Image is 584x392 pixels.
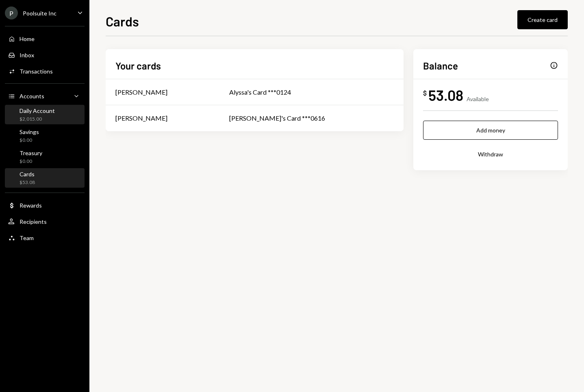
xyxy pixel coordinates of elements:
[5,198,85,212] a: Rewards
[20,202,42,209] div: Rewards
[20,128,39,135] div: Savings
[5,64,85,78] a: Transactions
[5,168,85,188] a: Cards$53.08
[423,89,427,97] div: $
[229,113,394,123] div: [PERSON_NAME]'s Card ***0616
[20,179,35,186] div: $53.08
[20,93,44,100] div: Accounts
[423,121,558,140] button: Add money
[5,214,85,229] a: Recipients
[5,105,85,124] a: Daily Account$2,015.00
[5,147,85,167] a: Treasury$0.00
[423,59,458,72] h2: Balance
[467,95,489,102] div: Available
[229,87,394,97] div: Alyssa's Card ***0124
[20,171,35,178] div: Cards
[20,158,42,165] div: $0.00
[423,145,558,164] button: Withdraw
[115,59,161,72] h2: Your cards
[20,68,53,75] div: Transactions
[23,10,56,17] div: Poolsuite Inc
[5,31,85,46] a: Home
[428,86,463,104] div: 53.08
[106,13,139,29] h1: Cards
[20,137,39,144] div: $0.00
[5,230,85,245] a: Team
[115,87,167,97] div: [PERSON_NAME]
[20,35,35,42] div: Home
[20,116,55,123] div: $2,015.00
[20,52,34,58] div: Inbox
[115,113,167,123] div: [PERSON_NAME]
[5,48,85,62] a: Inbox
[20,149,42,156] div: Treasury
[20,234,34,241] div: Team
[5,126,85,145] a: Savings$0.00
[20,218,47,225] div: Recipients
[5,89,85,103] a: Accounts
[20,107,55,114] div: Daily Account
[5,6,18,19] div: P
[517,10,568,29] button: Create card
